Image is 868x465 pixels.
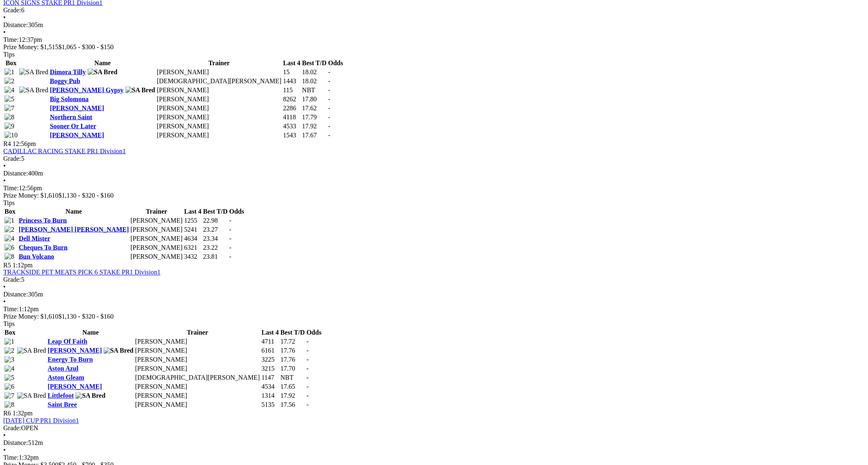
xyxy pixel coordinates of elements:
[13,262,33,269] span: 1:12pm
[261,356,279,364] td: 3225
[261,329,279,337] th: Last 4
[3,185,19,191] span: Time:
[3,299,6,305] span: •
[50,123,96,130] a: Sooner Or Later
[156,68,282,76] td: [PERSON_NAME]
[3,410,11,417] span: R6
[5,383,14,391] img: 6
[130,217,183,225] td: [PERSON_NAME]
[50,59,156,67] th: Name
[59,192,114,199] span: $1,130 - $320 - $160
[3,155,865,162] div: 5
[18,207,129,216] th: Name
[280,383,306,391] td: 17.65
[306,383,308,390] span: -
[5,226,14,233] img: 2
[280,401,306,409] td: 17.56
[135,383,261,391] td: [PERSON_NAME]
[328,87,330,93] span: -
[203,253,228,261] td: 23.81
[328,77,330,84] span: -
[280,365,306,373] td: 17.70
[156,95,282,103] td: [PERSON_NAME]
[156,122,282,130] td: [PERSON_NAME]
[130,226,183,234] td: [PERSON_NAME]
[306,329,322,337] th: Odds
[184,207,202,216] th: Last 4
[3,306,19,313] span: Time:
[229,217,231,224] span: -
[261,401,279,409] td: 5135
[203,226,228,234] td: 23.27
[306,356,308,363] span: -
[5,338,14,346] img: 1
[5,217,14,224] img: 1
[135,329,261,337] th: Trainer
[3,148,126,155] a: CADILLAC RACING STAKE PR1 Division1
[156,59,282,67] th: Trainer
[135,401,261,409] td: [PERSON_NAME]
[5,401,14,409] img: 8
[6,59,17,66] span: Box
[3,417,79,424] a: [DATE] CUP PR1 Division1
[19,217,67,224] a: Princess To Burn
[229,235,231,242] span: -
[301,95,327,103] td: 17.80
[3,425,21,432] span: Grade:
[283,122,301,130] td: 4533
[48,401,77,408] a: Saint Bree
[5,347,14,355] img: 2
[184,253,202,261] td: 3432
[283,104,301,112] td: 2286
[328,59,343,67] th: Odds
[184,244,202,252] td: 6321
[156,104,282,112] td: [PERSON_NAME]
[280,392,306,400] td: 17.92
[47,329,134,337] th: Name
[280,347,306,355] td: 17.76
[3,440,28,447] span: Distance:
[3,14,6,21] span: •
[5,365,14,373] img: 4
[5,253,14,260] img: 8
[5,105,14,112] img: 7
[19,235,50,242] a: Dell Mister
[3,454,19,461] span: Time:
[135,356,261,364] td: [PERSON_NAME]
[283,95,301,103] td: 8262
[50,114,93,121] a: Northern Saint
[306,347,308,354] span: -
[306,392,308,399] span: -
[3,170,28,177] span: Distance:
[261,338,279,346] td: 4711
[3,36,865,43] div: 12:37pm
[280,329,306,337] th: Best T/D
[5,77,14,85] img: 2
[306,338,308,345] span: -
[280,374,306,382] td: NBT
[5,374,14,382] img: 5
[261,347,279,355] td: 6161
[3,162,6,169] span: •
[3,155,21,162] span: Grade:
[17,392,46,400] img: SA Bred
[59,313,114,320] span: $1,130 - $320 - $160
[3,284,6,291] span: •
[19,226,129,233] a: [PERSON_NAME] [PERSON_NAME]
[3,291,28,298] span: Distance:
[3,192,865,199] div: Prize Money: $1,610
[50,105,104,112] a: [PERSON_NAME]
[261,365,279,373] td: 3215
[3,7,21,14] span: Grade:
[5,114,14,121] img: 8
[19,68,48,76] img: SA Bred
[3,185,865,192] div: 12:56pm
[301,59,327,67] th: Best T/D
[48,374,84,381] a: Aston Gleam
[135,374,261,382] td: [DEMOGRAPHIC_DATA][PERSON_NAME]
[50,96,89,103] a: Big Solomona
[50,132,104,139] a: [PERSON_NAME]
[48,392,74,399] a: Littlefoot
[75,392,105,400] img: SA Bred
[135,392,261,400] td: [PERSON_NAME]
